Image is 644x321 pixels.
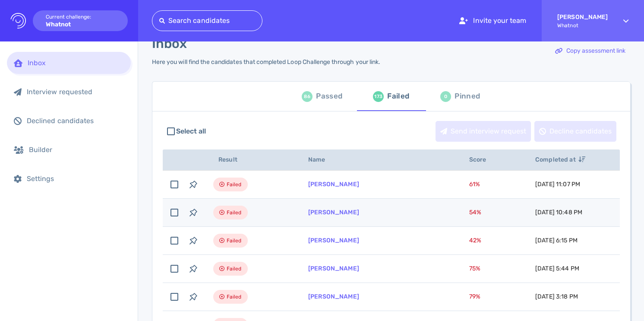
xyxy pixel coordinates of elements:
span: Select all [176,126,206,137]
th: Result [203,149,298,171]
span: Score [469,156,496,163]
span: [DATE] 11:07 PM [535,181,580,188]
span: 54 % [469,209,481,216]
div: Decline candidates [535,121,616,141]
span: Failed [227,235,242,246]
a: [PERSON_NAME] [308,209,359,216]
button: Decline candidates [534,121,616,142]
span: 79 % [469,293,480,300]
strong: [PERSON_NAME] [557,13,608,21]
span: [DATE] 6:15 PM [535,237,578,244]
div: 86 [302,91,313,102]
span: Completed at [535,156,585,163]
div: Here you will find the candidates that completed Loop Challenge through your link. [152,58,380,66]
span: 75 % [469,265,480,272]
span: Failed [227,264,242,274]
a: [PERSON_NAME] [308,237,359,244]
div: Send interview request [436,121,530,141]
div: Builder [29,146,124,154]
span: Name [308,156,335,163]
span: Failed [227,179,242,190]
div: 173 [373,91,384,102]
span: 42 % [469,237,481,244]
div: Interview requested [27,88,124,96]
span: Failed [227,292,242,302]
div: 0 [440,91,451,102]
button: Send interview request [436,121,531,142]
div: Declined candidates [27,117,124,125]
button: Copy assessment link [550,41,630,61]
span: [DATE] 3:18 PM [535,293,578,300]
h1: Inbox [152,36,187,51]
div: Pinned [455,90,480,103]
a: [PERSON_NAME] [308,181,359,188]
div: Inbox [28,59,124,67]
a: [PERSON_NAME] [308,265,359,272]
div: Failed [387,90,409,103]
span: [DATE] 10:48 PM [535,209,582,216]
span: Failed [227,207,242,218]
div: Passed [316,90,342,103]
a: [PERSON_NAME] [308,293,359,300]
span: 61 % [469,181,480,188]
div: Settings [27,175,124,183]
span: [DATE] 5:44 PM [535,265,579,272]
span: Whatnot [557,22,608,29]
div: Copy assessment link [551,41,630,61]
